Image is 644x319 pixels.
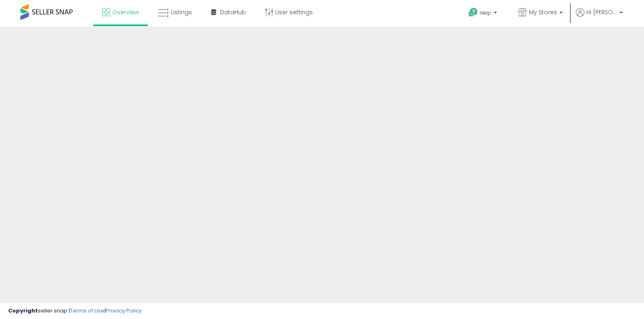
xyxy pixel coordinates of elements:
[586,8,617,16] span: Hi [PERSON_NAME]
[171,8,192,16] span: Listings
[8,307,142,315] div: seller snap | |
[8,307,38,315] strong: Copyright
[112,8,139,16] span: Overview
[480,9,491,16] span: Help
[462,1,505,27] a: Help
[529,8,557,16] span: My Stores
[576,8,623,27] a: Hi [PERSON_NAME]
[70,307,105,315] a: Terms of Use
[468,7,478,18] i: Get Help
[106,307,142,315] a: Privacy Policy
[220,8,246,16] span: DataHub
